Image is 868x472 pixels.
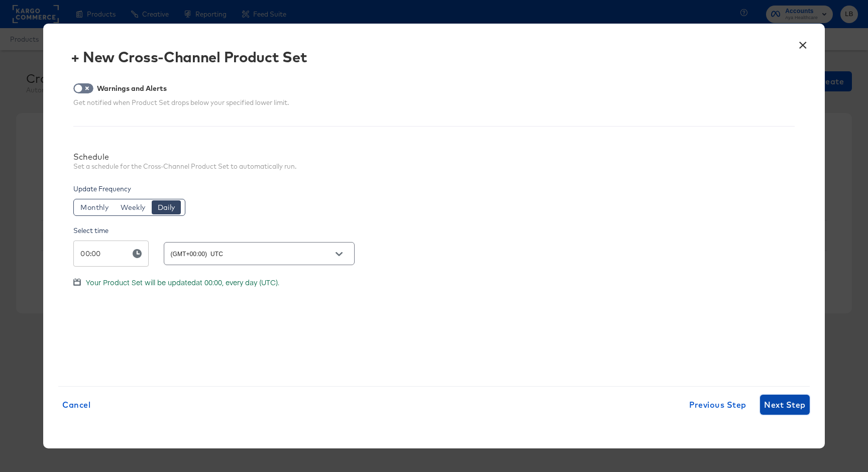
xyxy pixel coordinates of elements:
[62,398,90,412] span: Cancel
[158,202,175,212] span: Daily
[73,152,296,162] div: Schedule
[73,226,355,235] div: Select time
[760,395,809,415] button: Next Step
[80,202,108,212] span: Monthly
[73,184,794,267] div: Update Frequency
[73,98,289,107] div: Get notified when Product Set drops below your specified lower limit.
[121,202,145,212] span: Weekly
[152,200,181,214] button: Daily
[58,395,94,415] button: Cancel
[115,200,151,214] button: Weekly
[75,200,114,214] button: Monthly
[764,398,805,412] span: Next Step
[86,277,279,287] span: Your Product Set will be updated at 00:00, every day (UTC).
[97,84,166,92] div: Warnings and Alerts
[332,247,347,262] button: Open
[73,162,296,171] div: Set a schedule for the Cross-Channel Product Set to automatically run.
[794,34,812,52] button: ×
[689,398,746,412] span: Previous Step
[685,395,750,415] button: Previous Step
[71,49,307,65] div: + New Cross-Channel Product Set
